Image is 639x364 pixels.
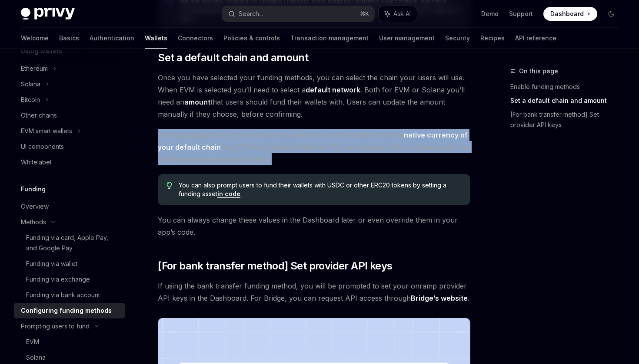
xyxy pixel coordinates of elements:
button: Ask AI [379,6,417,22]
a: Other chains [14,108,125,123]
a: Whitelabel [14,154,125,170]
a: User management [379,28,435,49]
div: EVM smart wallets [21,126,72,136]
h5: Funding [21,184,46,194]
span: On this page [519,66,558,76]
a: Authentication [90,28,134,49]
a: Set a default chain and amount [510,94,625,108]
div: EVM [26,337,39,347]
a: Transaction management [290,28,369,49]
div: Solana [21,79,40,89]
a: Funding via exchange [14,272,125,287]
a: Funding via bank account [14,287,125,303]
div: Bitcoin [21,95,40,105]
img: dark logo [21,8,75,20]
a: in code [217,190,240,198]
a: Configuring funding methods [14,303,125,318]
a: Basics [59,28,79,49]
a: Demo [481,10,499,18]
div: Configuring funding methods [21,305,112,316]
a: Bridge’s website [411,294,468,303]
div: Funding via wallet [26,259,77,269]
span: ⌘ K [360,10,369,17]
a: Overview [14,199,125,214]
a: Enable funding methods [510,80,625,94]
span: You can also prompt users to fund their wallets with USDC or other ERC20 tokens by setting a fund... [179,181,462,198]
button: Toggle dark mode [604,7,618,21]
a: Welcome [21,28,49,49]
span: During funding flows, Privy will prompt users to fund their wallets with the (e.g. ETH on Ethereu... [158,129,470,165]
span: Set a default chain and amount [158,51,308,65]
svg: Tip [166,182,173,190]
span: You can always change these values in the Dashboard later or even override them in your app’s code. [158,214,470,238]
a: EVM [14,334,125,350]
a: Funding via wallet [14,256,125,272]
strong: default network [306,85,360,94]
span: Dashboard [550,10,584,18]
a: Dashboard [543,7,597,21]
button: Search...⌘K [222,6,374,22]
div: UI components [21,141,64,152]
div: Other chains [21,110,57,121]
div: Methods [21,217,46,227]
span: Ask AI [393,10,411,18]
strong: native currency of your default chain [158,131,468,151]
div: Ethereum [21,63,48,74]
span: If using the bank transfer funding method, you will be prompted to set your onramp provider API k... [158,280,470,304]
strong: amount [184,98,210,106]
a: Policies & controls [223,28,280,49]
a: API reference [515,28,556,49]
a: Security [445,28,470,49]
a: Connectors [178,28,213,49]
a: UI components [14,139,125,154]
div: Search... [239,9,263,19]
div: Funding via card, Apple Pay, and Google Pay [26,233,120,253]
div: Overview [21,201,49,212]
div: Funding via exchange [26,274,90,285]
a: Funding via card, Apple Pay, and Google Pay [14,230,125,256]
a: Wallets [145,28,167,49]
div: Whitelabel [21,157,51,167]
div: Solana [26,352,46,363]
div: Prompting users to fund [21,321,90,331]
a: [For bank transfer method] Set provider API keys [510,108,625,132]
span: Once you have selected your funding methods, you can select the chain your users will use. When E... [158,72,470,120]
a: Support [509,10,533,18]
div: Funding via bank account [26,290,100,300]
span: [For bank transfer method] Set provider API keys [158,259,392,273]
a: Recipes [480,28,505,49]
